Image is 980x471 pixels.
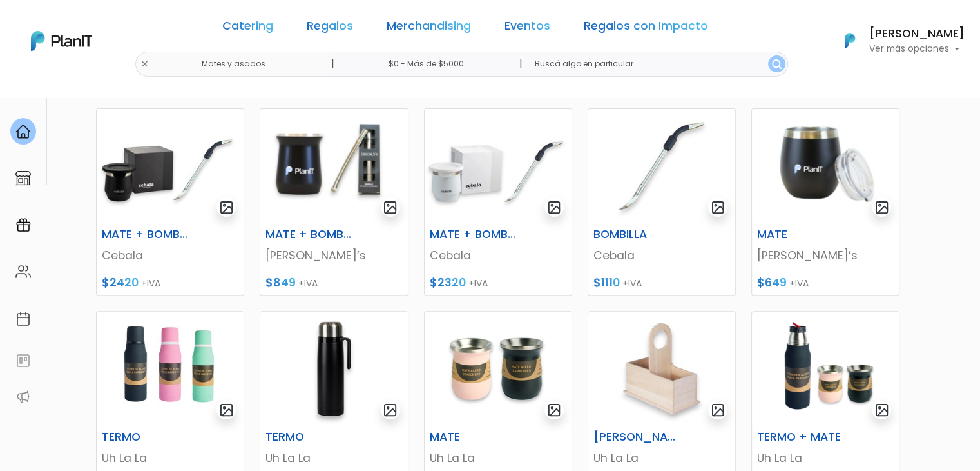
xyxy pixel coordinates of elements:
[711,200,725,215] img: gallery-light
[593,450,730,466] p: Uh La La
[593,275,620,290] span: $1110
[422,430,524,444] h6: MATE
[260,312,407,425] img: thumb_Lunchera_1__1___copia_-Photoroom__92_.jpg
[102,247,238,264] p: Cebala
[102,275,139,290] span: $2420
[828,24,965,57] button: PlanIt Logo [PERSON_NAME] Ver más opciones
[219,200,234,215] img: gallery-light
[422,228,524,241] h6: MATE + BOMBILLA
[874,403,889,417] img: gallery-light
[265,450,402,466] p: Uh La La
[96,108,244,296] a: gallery-light MATE + BOMBILLA Cebala $2420 +IVA
[789,277,809,290] span: +IVA
[265,247,402,264] p: [PERSON_NAME]’s
[31,31,92,51] img: PlanIt Logo
[219,403,234,417] img: gallery-light
[711,403,725,417] img: gallery-light
[757,450,894,466] p: Uh La La
[424,108,572,296] a: gallery-light MATE + BOMBILLA Cebala $2320 +IVA
[258,430,360,444] h6: TERMO
[757,275,787,290] span: $649
[588,109,735,223] img: thumb_image__copia___copia___copia___copia___copia___copia___copia___copia_-Photoroom__2_.jpg
[586,228,687,241] h6: BOMBILLA
[298,277,318,290] span: +IVA
[547,403,562,417] img: gallery-light
[15,311,31,326] img: calendar-87d922413cdce8b2cf7b7f5f62616a5cf9e4887200fb71536465627b3292af00.svg
[749,430,851,444] h6: TERMO + MATE
[622,277,642,290] span: +IVA
[836,26,864,55] img: PlanIt Logo
[222,21,273,36] a: Catering
[140,60,149,68] img: close-6986928ebcb1d6c9903e3b54e860dbc4d054630f23adef3a32610726dff6a82b.svg
[260,109,407,223] img: thumb_Captura_de_pantalla_2025-03-14_094135.png
[772,59,782,69] img: search_button-432b6d5273f82d61273b3651a40e1bd1b912527efae98b1b7a1b2c0702e16a8d.svg
[102,450,238,466] p: Uh La La
[584,21,708,36] a: Regalos con Impacto
[94,228,196,241] h6: MATE + BOMBILLA
[387,21,471,36] a: Merchandising
[94,430,196,444] h6: TERMO
[586,430,687,444] h6: [PERSON_NAME]
[874,200,889,215] img: gallery-light
[430,247,566,264] p: Cebala
[265,275,296,290] span: $849
[307,21,353,36] a: Regalos
[383,403,398,417] img: gallery-light
[547,200,562,215] img: gallery-light
[430,275,466,290] span: $2320
[15,389,31,405] img: partners-52edf745621dab592f3b2c58e3bca9d71375a7ef29c3b500c9f145b62cc070d4.svg
[425,109,572,223] img: thumb_image__copia___copia___copia___copia___copia___copia___copia___copia___copia_-Photoroom__3_...
[504,21,550,36] a: Eventos
[258,228,360,241] h6: MATE + BOMBILLA
[468,277,488,290] span: +IVA
[524,52,787,77] input: Buscá algo en particular..
[757,247,894,264] p: [PERSON_NAME]’s
[15,264,31,279] img: people-662611757002400ad9ed0e3c099ab2801c6687ba6c219adb57efc949bc21e19d.svg
[15,217,31,233] img: campaigns-02234683943229c281be62815700db0a1741e53638e28bf9629b52c665b00959.svg
[588,108,736,296] a: gallery-light BOMBILLA Cebala $1110 +IVA
[752,109,899,223] img: thumb_Captura_de_pantalla_2025-03-14_094528.png
[66,12,186,37] div: ¿Necesitás ayuda?
[749,228,851,241] h6: MATE
[15,170,31,186] img: marketplace-4ceaa7011d94191e9ded77b95e3339b90024bf715f7c57f8cf31f2d8c509eaba.svg
[519,56,522,72] p: |
[869,45,965,54] p: Ver más opciones
[15,353,31,368] img: feedback-78b5a0c8f98aac82b08bfc38622c3050aee476f2c9584af64705fc4e61158814.svg
[593,247,730,264] p: Cebala
[383,200,398,215] img: gallery-light
[15,124,31,139] img: home-e721727adea9d79c4d83392d1f703f7f8bce08238fde08b1acbfd93340b81755.svg
[260,108,408,296] a: gallery-light MATE + BOMBILLA [PERSON_NAME]’s $849 +IVA
[97,109,244,223] img: thumb_image__copia___copia___copia___copia___copia___copia___copia___copia___copia_-Photoroom__5_...
[331,56,334,72] p: |
[97,312,244,425] img: thumb_Lunchera_1__1___copia_-Photoroom__89_.jpg
[869,28,965,40] h6: [PERSON_NAME]
[425,312,572,425] img: thumb_Lunchera_1__1___copia_-Photoroom__95_.jpg
[588,312,735,425] img: thumb_Lunchera_1__1___copia_-Photoroom__98_.jpg
[430,450,566,466] p: Uh La La
[751,108,899,296] a: gallery-light MATE [PERSON_NAME]’s $649 +IVA
[141,277,160,290] span: +IVA
[752,312,899,425] img: thumb_Dise%C3%B1o_sin_t%C3%ADtulo__9_.png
